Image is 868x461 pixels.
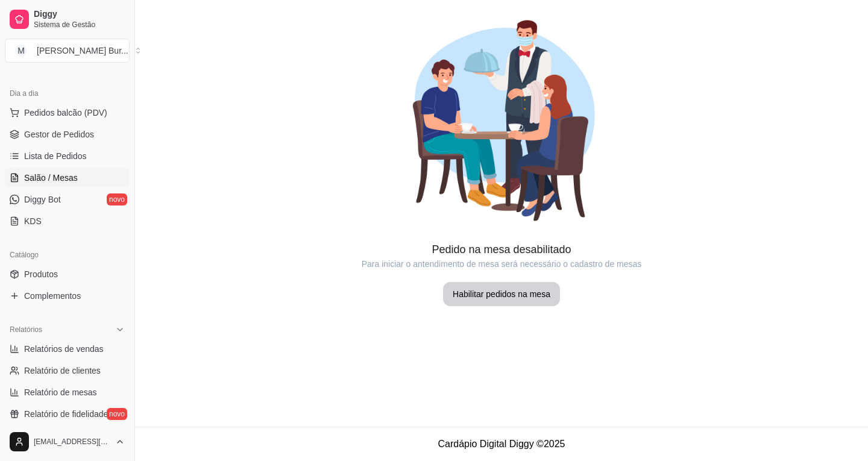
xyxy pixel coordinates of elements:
[24,365,101,377] span: Relatório de clientes
[24,215,42,227] span: KDS
[34,20,125,30] span: Sistema de Gestão
[24,343,104,355] span: Relatórios de vendas
[5,339,130,359] a: Relatórios de vendas
[24,193,61,205] span: Diggy Bot
[24,107,107,119] span: Pedidos balcão (PDV)
[5,168,130,187] a: Salão / Mesas
[5,265,130,284] a: Produtos
[34,9,125,20] span: Diggy
[5,404,130,424] a: Relatório de fidelidadenovo
[24,290,81,302] span: Complementos
[24,268,58,280] span: Produtos
[24,128,94,140] span: Gestor de Pedidos
[10,325,42,334] span: Relatórios
[5,190,130,209] a: Diggy Botnovo
[15,45,27,57] span: M
[5,5,130,34] a: DiggySistema de Gestão
[34,437,110,447] span: [EMAIL_ADDRESS][DOMAIN_NAME]
[5,383,130,402] a: Relatório de mesas
[135,258,868,270] article: Para iniciar o antendimento de mesa será necessário o cadastro de mesas
[24,172,78,184] span: Salão / Mesas
[5,146,130,166] a: Lista de Pedidos
[135,241,868,258] article: Pedido na mesa desabilitado
[5,84,130,103] div: Dia a dia
[5,361,130,380] a: Relatório de clientes
[24,408,108,420] span: Relatório de fidelidade
[135,427,868,461] footer: Cardápio Digital Diggy © 2025
[5,286,130,306] a: Complementos
[5,212,130,231] a: KDS
[5,103,130,122] button: Pedidos balcão (PDV)
[5,125,130,144] a: Gestor de Pedidos
[24,386,97,398] span: Relatório de mesas
[5,427,130,456] button: [EMAIL_ADDRESS][DOMAIN_NAME]
[37,45,128,57] div: [PERSON_NAME] Bur ...
[443,282,560,306] button: Habilitar pedidos na mesa
[5,245,130,265] div: Catálogo
[5,39,130,63] button: Select a team
[24,150,87,162] span: Lista de Pedidos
